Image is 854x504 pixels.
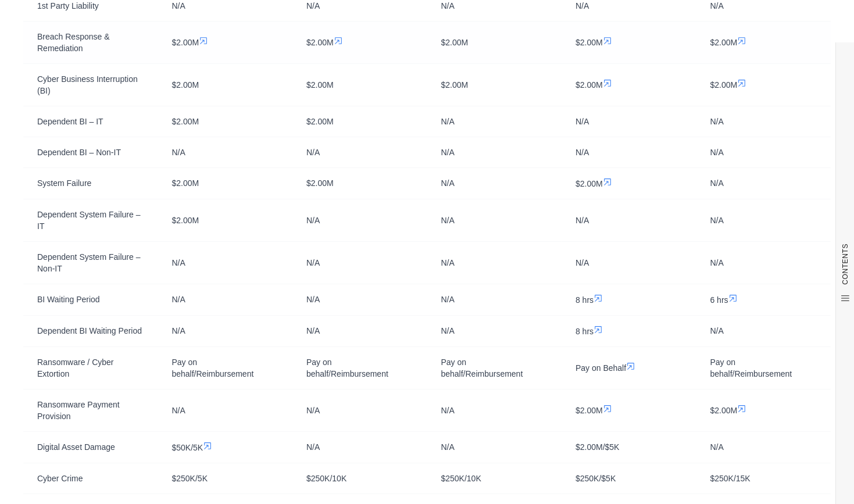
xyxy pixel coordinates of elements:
[441,442,455,452] span: N/A
[710,326,724,335] span: N/A
[306,326,320,335] span: N/A
[306,148,320,157] span: N/A
[172,80,199,90] span: $2.00M
[306,258,320,267] span: N/A
[172,258,185,267] span: N/A
[172,178,199,188] span: $2.00M
[710,117,724,126] span: N/A
[441,216,455,225] span: N/A
[576,80,603,90] span: $2.00M
[37,358,114,378] span: Ransomware / Cyber Extortion
[710,216,724,225] span: N/A
[306,1,320,10] span: N/A
[576,216,589,225] span: N/A
[306,358,388,378] span: Pay on behalf/Reimbursement
[710,406,738,415] span: $2.00M
[576,38,603,47] span: $2.00M
[306,38,334,47] span: $2.00M
[441,258,455,267] span: N/A
[441,117,455,126] span: N/A
[306,117,334,126] span: $2.00M
[576,148,589,157] span: N/A
[710,358,792,378] span: Pay on behalf/Reimbursement
[576,363,626,373] span: Pay on Behalf
[306,474,346,483] span: $250K/10K
[37,474,83,483] span: Cyber Crime
[172,117,199,126] span: $2.00M
[710,1,724,10] span: N/A
[37,1,99,10] span: 1st Party Liability
[576,179,603,188] span: $2.00M
[710,442,724,452] span: N/A
[576,474,616,483] span: $250K/$5K
[710,80,738,90] span: $2.00M
[37,252,140,273] span: Dependent System Failure – Non-IT
[37,32,110,53] span: Breach Response & Remediation
[306,295,320,304] span: N/A
[306,216,320,225] span: N/A
[37,210,140,231] span: Dependent System Failure – IT
[576,406,603,415] span: $2.00M
[710,474,751,483] span: $250K/15K
[576,442,620,452] span: $2.00M/$5K
[172,148,185,157] span: N/A
[441,1,455,10] span: N/A
[306,178,334,188] span: $2.00M
[37,178,91,188] span: System Failure
[441,178,455,188] span: N/A
[37,400,120,421] span: Ransomware Payment Provision
[576,327,594,336] span: 8 hrs
[841,244,850,285] span: CONTENTS
[306,442,320,452] span: N/A
[576,117,589,126] span: N/A
[172,38,199,47] span: $2.00M
[306,406,320,415] span: N/A
[441,326,455,335] span: N/A
[172,1,185,10] span: N/A
[710,258,724,267] span: N/A
[710,148,724,157] span: N/A
[37,74,138,95] span: Cyber Business Interruption (BI)
[37,295,100,304] span: BI Waiting Period
[441,474,481,483] span: $250K/10K
[441,148,455,157] span: N/A
[37,117,103,126] span: Dependent BI – IT
[710,295,728,305] span: 6 hrs
[172,406,185,415] span: N/A
[576,295,594,305] span: 8 hrs
[710,38,738,47] span: $2.00M
[172,326,185,335] span: N/A
[441,295,455,304] span: N/A
[37,148,121,157] span: Dependent BI – Non-IT
[37,442,115,452] span: Digital Asset Damage
[441,406,455,415] span: N/A
[441,358,523,378] span: Pay on behalf/Reimbursement
[441,38,469,47] span: $2.00M
[306,80,334,90] span: $2.00M
[710,178,724,188] span: N/A
[172,295,185,304] span: N/A
[576,1,589,10] span: N/A
[172,443,203,452] span: $50K/5K
[172,358,254,378] span: Pay on behalf/Reimbursement
[172,216,199,225] span: $2.00M
[441,80,469,90] span: $2.00M
[576,258,589,267] span: N/A
[172,474,208,483] span: $250K/5K
[37,326,142,335] span: Dependent BI Waiting Period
